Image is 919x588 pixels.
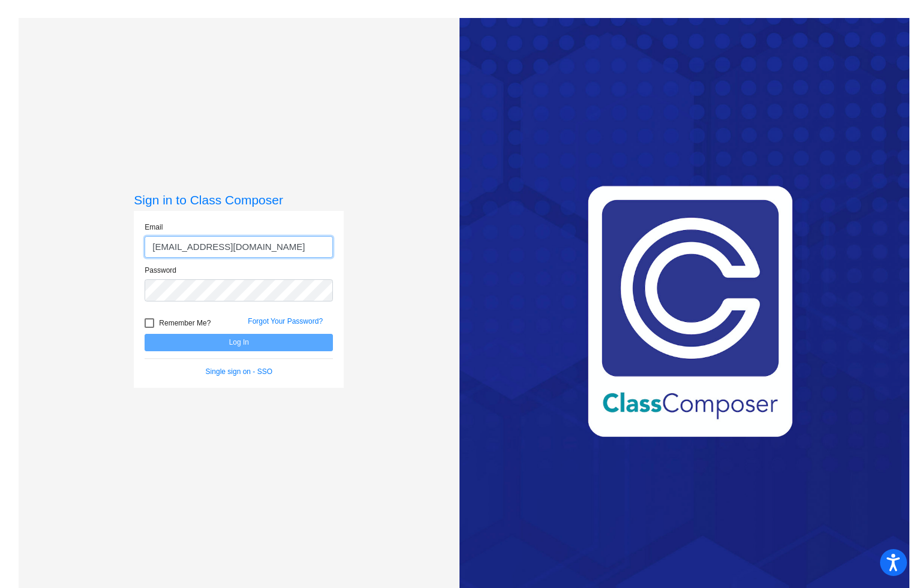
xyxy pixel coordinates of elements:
span: Remember Me? [159,316,211,330]
label: Password [145,265,176,276]
h3: Sign in to Class Composer [134,192,344,207]
a: Single sign on - SSO [206,367,272,376]
a: Forgot Your Password? [248,317,323,325]
button: Log In [145,334,333,351]
label: Email [145,222,163,233]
